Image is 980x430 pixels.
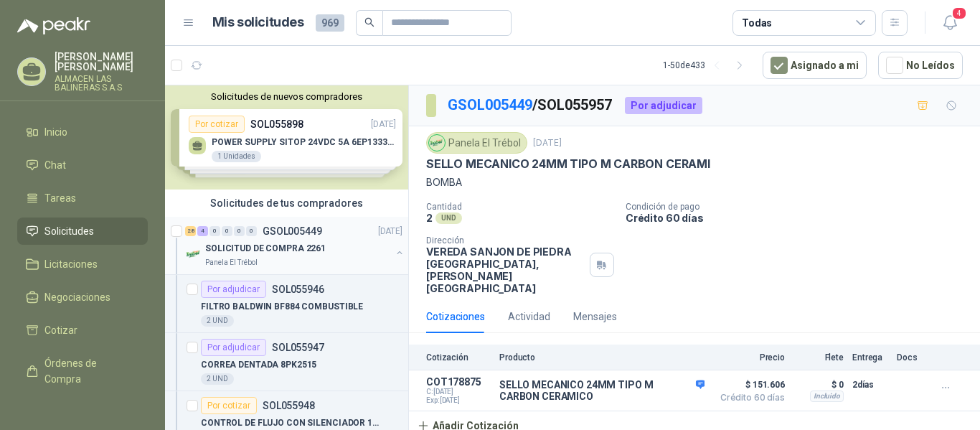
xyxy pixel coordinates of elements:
a: Licitaciones [17,251,148,278]
a: GSOL005449 [448,96,532,113]
span: Inicio [44,124,67,140]
p: CONTROL DE FLUJO CON SILENCIADOR 1/4 [201,416,380,430]
div: 2 UND [201,315,234,327]
div: Actividad [508,309,550,324]
div: Solicitudes de tus compradores [165,190,408,217]
p: Crédito 60 días [626,212,974,224]
div: 0 [246,226,257,236]
p: Precio [713,352,785,363]
button: No Leídos [878,52,963,79]
div: Por adjudicar [201,339,266,356]
a: Por adjudicarSOL055946FILTRO BALDWIN BF884 COMBUSTIBLE2 UND [165,275,408,333]
p: Condición de pago [626,202,974,212]
div: Todas [742,15,772,31]
p: $ 0 [793,376,844,393]
span: $ 151.606 [713,376,785,393]
div: Mensajes [573,309,617,324]
p: Panela El Trébol [205,257,258,268]
a: Tareas [17,184,148,212]
div: 2 UND [201,373,234,385]
div: 1 - 50 de 433 [663,54,751,77]
div: Por cotizar [201,397,257,414]
div: Incluido [810,391,844,402]
p: BOMBA [426,174,963,190]
p: Dirección [426,235,584,246]
div: Cotizaciones [426,309,485,324]
a: Solicitudes [17,218,148,245]
div: UND [435,212,462,224]
span: Crédito 60 días [713,393,785,402]
p: SELLO MECANICO 24MM TIPO M CARBON CERAMI [426,156,710,172]
span: Exp: [DATE] [426,396,491,405]
span: Órdenes de Compra [44,355,134,387]
p: [PERSON_NAME] [PERSON_NAME] [55,52,148,72]
img: Company Logo [185,246,202,263]
p: CORREA DENTADA 8PK2515 [201,358,316,372]
a: Chat [17,151,148,179]
a: Cotizar [17,317,148,344]
p: SOL055946 [272,284,324,294]
img: Logo peakr [17,17,90,34]
p: [DATE] [378,225,402,238]
img: Company Logo [429,135,445,151]
p: SOLICITUD DE COMPRA 2261 [205,242,326,256]
span: search [364,17,374,27]
span: Solicitudes [44,223,94,239]
p: Cantidad [426,202,614,212]
div: Por adjudicar [201,281,266,298]
p: SOL055948 [263,401,315,411]
p: Flete [793,352,844,363]
span: Licitaciones [44,256,98,272]
p: / SOL055957 [448,94,613,116]
p: FILTRO BALDWIN BF884 COMBUSTIBLE [201,300,363,314]
div: 28 [185,226,196,236]
span: Tareas [44,190,76,206]
h1: Mis solicitudes [212,12,304,33]
div: 0 [222,226,232,236]
p: VEREDA SANJON DE PIEDRA [GEOGRAPHIC_DATA] , [PERSON_NAME][GEOGRAPHIC_DATA] [426,246,584,294]
p: SOL055947 [272,342,324,352]
div: Panela El Trébol [426,132,527,154]
div: 0 [209,226,220,236]
p: Docs [897,352,925,363]
a: Por adjudicarSOL055947CORREA DENTADA 8PK25152 UND [165,333,408,391]
div: Por adjudicar [625,97,702,114]
a: Inicio [17,118,148,146]
p: 2 [426,212,433,224]
button: 4 [937,10,963,36]
p: Cotización [426,352,491,363]
p: SELLO MECANICO 24MM TIPO M CARBON CERAMICO [499,379,705,402]
p: GSOL005449 [263,226,322,236]
p: 2 días [852,376,888,393]
button: Asignado a mi [763,52,867,79]
span: 969 [316,14,344,32]
span: Cotizar [44,322,77,338]
p: COT178875 [426,376,491,388]
span: C: [DATE] [426,388,491,396]
button: Solicitudes de nuevos compradores [171,91,402,102]
p: ALMACEN LAS BALINERAS S.A.S [55,75,148,92]
span: 4 [951,6,967,20]
a: Negociaciones [17,284,148,311]
div: Solicitudes de nuevos compradoresPor cotizarSOL055898[DATE] POWER SUPPLY SITOP 24VDC 5A 6EP13333B... [165,85,408,190]
span: Chat [44,157,66,173]
p: [DATE] [533,136,562,150]
span: Negociaciones [44,289,110,305]
a: Órdenes de Compra [17,350,148,393]
div: 0 [234,226,245,236]
div: 4 [197,226,208,236]
p: Entrega [852,352,888,363]
p: Producto [499,352,705,363]
a: 28 4 0 0 0 0 GSOL005449[DATE] Company LogoSOLICITUD DE COMPRA 2261Panela El Trébol [185,223,405,268]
